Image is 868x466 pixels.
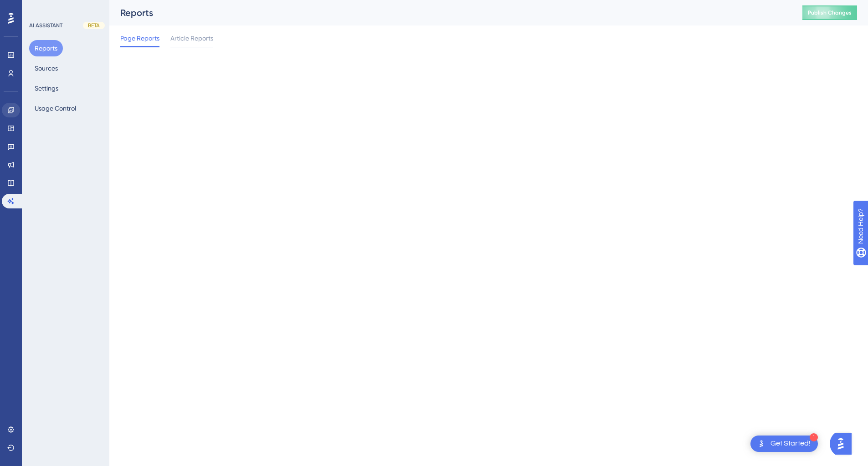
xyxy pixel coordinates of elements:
[802,5,857,20] button: Publish Changes
[830,430,857,457] iframe: UserGuiding AI Assistant Launcher
[29,100,82,116] button: Usage Control
[750,436,818,452] div: Open Get Started! checklist, remaining modules: 1
[29,40,63,56] button: Reports
[170,33,213,44] span: Article Reports
[756,438,767,449] img: launcher-image-alternative-text
[29,80,64,96] button: Settings
[120,33,159,44] span: Page Reports
[83,22,105,29] div: BETA
[29,22,62,29] div: AI ASSISTANT
[120,6,780,19] div: Reports
[770,439,811,449] div: Get Started!
[21,2,57,13] span: Need Help?
[29,60,63,76] button: Sources
[810,433,818,441] div: 1
[808,9,852,16] span: Publish Changes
